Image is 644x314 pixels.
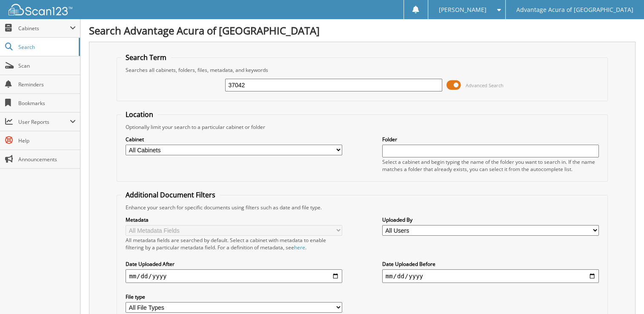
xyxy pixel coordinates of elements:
label: Folder [382,136,599,143]
input: start [126,269,342,283]
div: Searches all cabinets, folders, files, metadata, and keywords [121,66,603,74]
iframe: Chat Widget [601,273,644,314]
span: [PERSON_NAME] [439,7,487,12]
div: Enhance your search for specific documents using filters such as date and file type. [121,204,603,211]
label: Date Uploaded After [126,260,342,268]
label: Uploaded By [382,216,599,223]
label: Date Uploaded Before [382,260,599,268]
legend: Location [121,110,157,119]
span: Help [18,137,76,144]
span: Scan [18,62,76,69]
span: User Reports [18,118,70,126]
span: Advanced Search [466,82,504,88]
input: end [382,269,599,283]
label: File type [126,293,342,300]
div: All metadata fields are searched by default. Select a cabinet with metadata to enable filtering b... [126,237,342,251]
legend: Additional Document Filters [121,190,220,200]
div: Select a cabinet and begin typing the name of the folder you want to search in. If the name match... [382,158,599,173]
h1: Search Advantage Acura of [GEOGRAPHIC_DATA] [89,23,635,37]
span: Search [18,43,74,51]
label: Cabinet [126,136,342,143]
a: here [294,244,305,251]
span: Advantage Acura of [GEOGRAPHIC_DATA] [516,7,633,12]
label: Metadata [126,216,342,223]
span: Cabinets [18,25,70,32]
img: scan123-logo-white.svg [9,4,72,15]
span: Announcements [18,156,76,163]
span: Bookmarks [18,100,76,107]
legend: Search Term [121,53,171,62]
span: Reminders [18,81,76,88]
div: Optionally limit your search to a particular cabinet or folder [121,123,603,131]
